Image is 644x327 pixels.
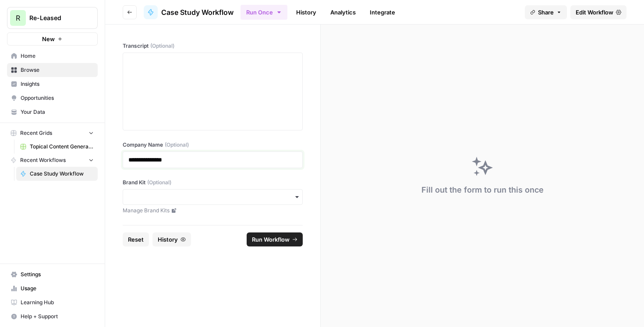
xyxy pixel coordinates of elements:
[29,14,82,22] span: Re-Leased
[21,299,94,306] span: Learning Hub
[20,129,52,137] span: Recent Grids
[7,7,98,29] button: Workspace: Re-Leased
[7,267,98,281] a: Settings
[161,7,234,18] span: Case Study Workflow
[147,179,171,186] span: (Optional)
[123,42,303,50] label: Transcript
[123,179,303,186] label: Brand Kit
[538,8,554,17] span: Share
[7,91,98,105] a: Opportunities
[247,232,303,246] button: Run Workflow
[165,141,189,149] span: (Optional)
[7,63,98,77] a: Browse
[16,13,20,23] span: R
[21,285,94,292] span: Usage
[21,108,94,116] span: Your Data
[7,32,98,46] button: New
[7,77,98,91] a: Insights
[123,207,303,214] a: Manage Brand Kits
[123,141,303,149] label: Company Name
[123,232,149,246] button: Reset
[21,80,94,88] span: Insights
[241,5,287,20] button: Run Once
[21,52,94,60] span: Home
[128,235,144,244] span: Reset
[7,309,98,323] button: Help + Support
[570,5,626,19] a: Edit Workflow
[7,105,98,119] a: Your Data
[7,281,98,295] a: Usage
[21,313,94,320] span: Help + Support
[7,127,98,140] button: Recent Grids
[30,170,94,178] span: Case Study Workflow
[364,5,400,19] a: Integrate
[16,167,98,181] a: Case Study Workflow
[7,154,98,167] button: Recent Workflows
[7,49,98,63] a: Home
[21,66,94,74] span: Browse
[144,5,234,19] a: Case Study Workflow
[150,42,174,50] span: (Optional)
[42,35,55,43] span: New
[525,5,567,19] button: Share
[16,140,98,154] a: Topical Content Generation Grid
[30,143,94,151] span: Topical Content Generation Grid
[291,5,322,19] a: History
[20,156,66,164] span: Recent Workflows
[252,235,290,244] span: Run Workflow
[7,295,98,309] a: Learning Hub
[152,232,191,246] button: History
[21,94,94,102] span: Opportunities
[421,184,544,196] div: Fill out the form to run this once
[158,235,178,244] span: History
[325,5,361,19] a: Analytics
[21,271,94,278] span: Settings
[576,8,613,17] span: Edit Workflow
